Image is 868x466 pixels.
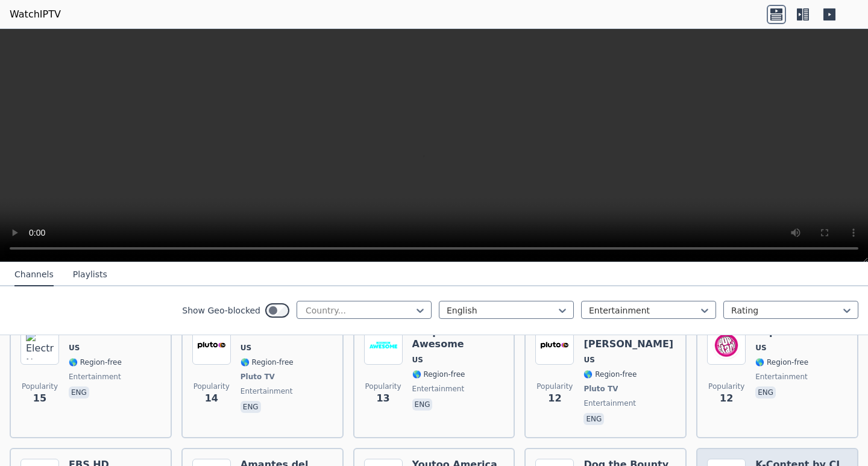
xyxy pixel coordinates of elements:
[241,372,275,382] span: Pluto TV
[583,398,636,408] span: entertainment
[755,343,766,353] span: US
[708,382,744,391] span: Popularity
[205,391,218,406] span: 14
[755,386,776,398] p: eng
[412,355,423,365] span: US
[241,386,293,396] span: entertainment
[412,384,465,394] span: entertainment
[583,355,594,365] span: US
[10,7,61,22] a: WatchIPTV
[14,263,54,286] button: Channels
[241,401,261,413] p: eng
[364,326,403,365] img: People Are Awesome
[707,326,746,365] img: Popstar! TV
[69,372,121,382] span: entertainment
[192,326,231,365] img: Fear Factor
[69,343,80,353] span: US
[536,382,573,391] span: Popularity
[412,370,465,379] span: 🌎 Region-free
[535,326,574,365] img: Best of Dr Phil
[583,413,604,425] p: eng
[73,263,107,286] button: Playlists
[22,382,58,391] span: Popularity
[583,370,637,379] span: 🌎 Region-free
[69,386,89,398] p: eng
[182,304,260,316] label: Show Geo-blocked
[69,357,122,367] span: 🌎 Region-free
[376,391,389,406] span: 13
[755,372,808,382] span: entertainment
[583,326,676,350] h6: Best of Dr [PERSON_NAME]
[412,398,433,411] p: eng
[241,343,251,353] span: US
[548,391,561,406] span: 12
[20,326,59,365] img: Electric Now
[755,357,808,367] span: 🌎 Region-free
[412,326,505,350] h6: People Are Awesome
[193,382,230,391] span: Popularity
[241,357,294,367] span: 🌎 Region-free
[33,391,46,406] span: 15
[583,384,618,394] span: Pluto TV
[720,391,733,406] span: 12
[365,382,401,391] span: Popularity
